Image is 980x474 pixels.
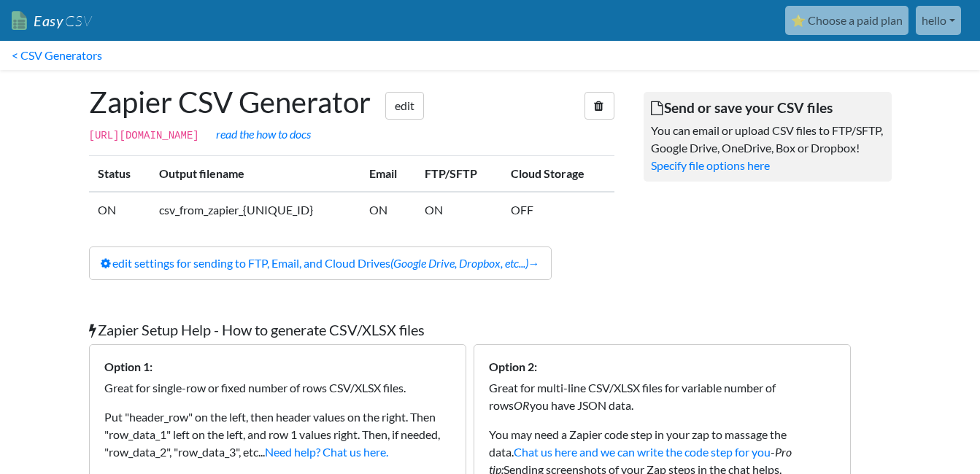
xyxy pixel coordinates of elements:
[785,6,908,35] a: ⭐ Choose a paid plan
[360,192,416,228] td: ON
[89,156,151,193] th: Status
[89,321,892,338] h5: Zapier Setup Help - How to generate CSV/XLSX files
[104,379,451,397] p: Great for single-row or fixed number of rows CSV/XLSX files.
[150,156,360,193] th: Output filename
[89,85,614,120] h1: Zapier CSV Generator
[390,256,528,270] i: (Google Drive, Dropbox, etc...)
[12,6,92,36] a: EasyCSV
[489,379,836,414] p: Great for multi-line CSV/XLSX files for variable number of rows you have JSON data.
[514,398,530,412] i: OR
[104,360,451,373] h6: Option 1:
[514,445,771,459] a: Chat us here and we can write the code step for you
[919,416,965,459] iframe: chat widget
[360,156,416,193] th: Email
[416,192,502,228] td: ON
[104,408,451,461] p: Put "header_row" on the left, then header values on the right. Then "row_data_1" left on the left...
[489,360,836,373] h6: Option 2:
[502,192,614,228] td: OFF
[651,158,770,172] a: Specify file options here
[416,156,502,193] th: FTP/SFTP
[150,192,360,228] td: csv_from_zapier_{UNIQUE_ID}
[385,92,424,120] a: edit
[89,192,151,228] td: ON
[89,246,552,280] a: edit settings for sending to FTP, Email, and Cloud Drives(Google Drive, Dropbox, etc...)→
[651,122,884,157] p: You can email or upload CSV files to FTP/SFTP, Google Drive, OneDrive, Box or Dropbox!
[502,156,614,193] th: Cloud Storage
[916,6,961,35] a: hello
[89,130,199,141] code: [URL][DOMAIN_NAME]
[265,445,388,459] a: Need help? Chat us here.
[216,127,311,141] a: read the how to docs
[651,99,884,116] h5: Send or save your CSV files
[63,12,92,30] span: CSV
